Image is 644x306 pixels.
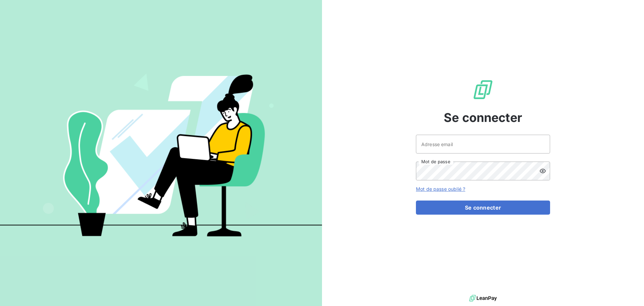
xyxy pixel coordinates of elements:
img: Logo LeanPay [472,79,494,100]
span: Se connecter [444,108,522,127]
button: Se connecter [416,201,550,215]
input: placeholder [416,135,550,154]
img: logo [469,293,497,303]
a: Mot de passe oublié ? [416,186,465,192]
